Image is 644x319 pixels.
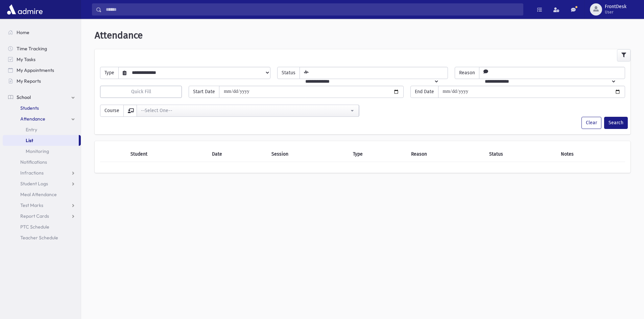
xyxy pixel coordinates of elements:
[3,27,81,38] a: Home
[3,221,81,232] a: PTC Schedule
[17,29,29,35] span: Home
[267,147,349,162] th: Session
[3,103,81,113] a: Students
[20,105,39,111] span: Students
[3,167,81,178] a: Infractions
[3,189,81,200] a: Meal Attendance
[20,159,47,165] span: Notifications
[102,3,523,16] input: Search
[17,46,47,52] span: Time Tracking
[20,116,45,122] span: Attendance
[557,147,625,162] th: Notes
[3,65,81,76] a: My Appointments
[20,224,49,230] span: PTC Schedule
[3,178,81,189] a: Student Logs
[131,89,151,95] span: Quick Fill
[604,117,628,129] button: Search
[3,200,81,211] a: Test Marks
[26,127,37,133] span: Entry
[20,181,48,187] span: Student Logs
[20,191,57,197] span: Meal Attendance
[581,117,601,129] button: Clear
[137,105,359,117] button: --Select One--
[3,232,81,243] a: Teacher Schedule
[605,4,626,9] span: FrontDesk
[17,94,31,100] span: School
[3,135,79,146] a: List
[3,157,81,167] a: Notifications
[3,92,81,103] a: School
[17,56,35,62] span: My Tasks
[485,147,557,162] th: Status
[95,30,143,41] span: Attendance
[20,170,44,176] span: Infractions
[20,213,49,219] span: Report Cards
[3,124,81,135] a: Entry
[141,107,349,114] div: --Select One--
[100,67,119,79] span: Type
[605,9,626,15] span: User
[26,137,33,143] span: List
[126,147,208,162] th: Student
[349,147,407,162] th: Type
[100,86,182,98] button: Quick Fill
[100,105,124,117] span: Course
[26,148,49,154] span: Monitoring
[20,202,43,208] span: Test Marks
[208,147,267,162] th: Date
[3,113,81,124] a: Attendance
[277,67,300,79] span: Status
[3,54,81,65] a: My Tasks
[3,211,81,221] a: Report Cards
[3,146,81,157] a: Monitoring
[3,43,81,54] a: Time Tracking
[17,67,54,73] span: My Appointments
[17,78,41,84] span: My Reports
[20,235,58,241] span: Teacher Schedule
[407,147,485,162] th: Reason
[5,3,44,16] img: AdmirePro
[455,67,479,79] span: Reason
[189,86,219,98] span: Start Date
[3,76,81,86] a: My Reports
[410,86,438,98] span: End Date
